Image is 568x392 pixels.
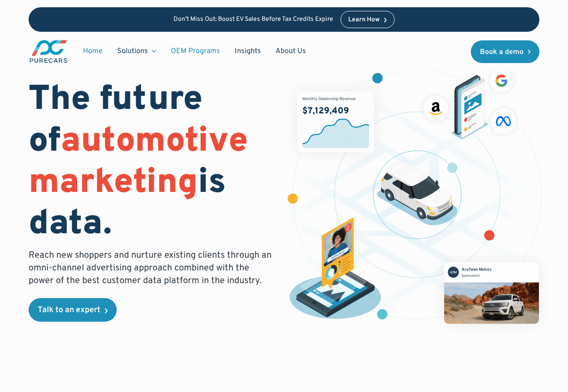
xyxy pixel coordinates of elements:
[297,91,374,152] img: chart showing monthly dealership revenue of $7m
[227,43,268,60] a: Insights
[283,217,388,322] img: persona of a buyer
[29,39,69,64] a: main
[29,39,69,64] img: purecars logo
[29,80,273,245] h1: The future of is data.
[76,43,110,60] a: Home
[377,162,458,226] img: illustration of a vehicle
[29,249,273,287] p: Reach new shoppers and nurture existing clients through an omni-channel advertising approach comb...
[163,43,227,60] a: OEM Programs
[268,43,313,60] a: About Us
[431,249,552,337] img: mockup of facebook post
[341,11,395,28] a: Learn How
[173,16,333,24] p: Don’t Miss Out: Boost EV Sales Before Tax Credits Expire
[29,120,248,205] span: automotive marketing
[38,306,100,314] div: Talk to an expert
[420,65,520,139] img: ads on social media and advertising partners
[29,298,117,322] a: Talk to an expert
[117,46,148,56] div: Solutions
[471,40,540,63] a: Book a demo
[110,43,163,60] div: Solutions
[348,17,380,23] div: Learn How
[480,49,524,56] div: Book a demo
